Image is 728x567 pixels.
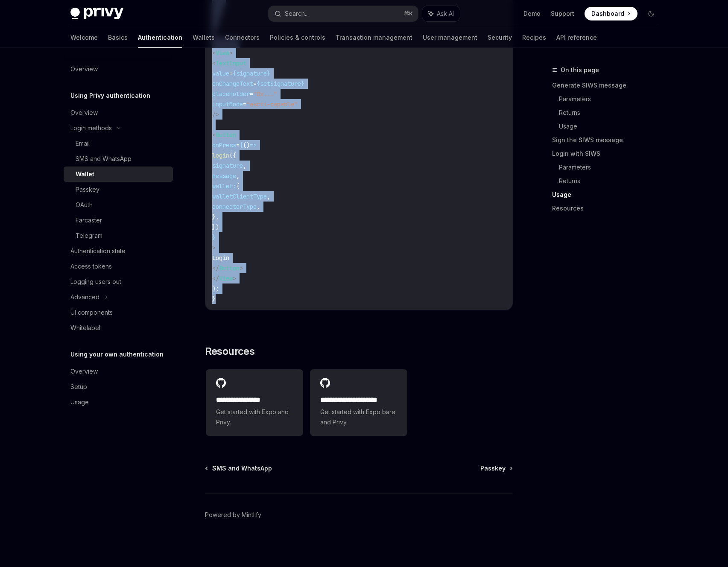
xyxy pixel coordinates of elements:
span: < [212,49,216,57]
a: Dashboard [585,7,637,20]
span: => [250,141,257,149]
div: Usage [70,397,89,407]
img: dark logo [70,8,123,20]
a: Returns [559,106,665,120]
div: Email [76,138,90,149]
a: Overview [64,61,173,77]
button: Toggle dark mode [644,7,658,20]
span: { [236,182,240,190]
span: = [243,100,246,108]
span: } [212,295,216,303]
a: OAuth [64,197,173,213]
span: login [212,152,229,159]
a: SMS and WhatsApp [206,464,272,473]
a: Whitelabel [64,320,173,336]
div: Advanced [70,292,99,302]
a: Farcaster [64,213,173,228]
a: Demo [523,9,541,18]
span: ); [212,285,219,292]
div: Passkey [76,184,99,195]
span: /> [212,111,219,118]
div: Telegram [76,231,102,241]
a: Powered by Mintlify [205,511,261,519]
span: </ [212,264,219,272]
span: () [243,141,250,149]
span: > [229,49,233,57]
a: Basics [108,27,128,48]
span: Passkey [480,464,506,473]
span: inputMode [212,100,243,108]
span: Get started with Expo and Privy. [216,407,293,427]
div: Login methods [70,123,112,133]
a: Setup [64,379,173,395]
span: signature [212,162,243,170]
span: , [267,193,270,200]
a: Welcome [70,27,98,48]
a: Security [488,27,512,48]
span: Login [212,254,229,262]
a: Access tokens [64,259,173,274]
span: , [243,162,246,170]
a: Policies & controls [270,27,325,48]
span: Button [216,131,236,139]
span: Dashboard [591,9,624,18]
a: Recipes [522,27,546,48]
a: Logging users out [64,274,173,289]
span: signature [236,70,267,77]
span: = [250,90,253,98]
span: SMS and WhatsApp [212,464,272,473]
span: { [240,141,243,149]
a: Sign the SIWS message [552,133,665,147]
a: Wallet [64,167,173,182]
span: View [219,275,233,282]
span: placeholder [212,90,250,98]
span: > [240,264,243,272]
div: Setup [70,382,87,392]
span: wallet: [212,182,236,190]
a: Support [551,9,574,18]
a: Usage [559,120,665,133]
span: setSignature [260,80,301,88]
a: Overview [64,105,173,120]
span: ({ [229,152,236,159]
a: Parameters [559,92,665,106]
a: Parameters [559,161,665,174]
span: "0x..." [253,90,277,98]
div: Overview [70,366,98,377]
a: SMS and WhatsApp [64,151,173,167]
span: Resources [205,345,255,358]
span: } [301,80,304,88]
span: TextInput [216,59,246,67]
a: Generate SIWS message [552,79,665,92]
span: }, [212,213,219,221]
span: Get started with Expo bare and Privy. [320,407,397,427]
button: Search...⌘K [269,6,418,21]
span: ⌘ K [404,10,413,17]
a: Wallets [193,27,215,48]
div: Whitelabel [70,323,100,333]
a: Usage [64,395,173,410]
a: UI components [64,305,173,320]
span: "ascii-capable" [246,100,298,108]
span: , [236,172,240,180]
a: User management [423,27,477,48]
a: Login with SIWS [552,147,665,161]
a: Passkey [64,182,173,197]
span: }) [212,223,219,231]
a: Resources [552,202,665,215]
a: Authentication state [64,243,173,259]
span: = [229,70,233,77]
a: Authentication [138,27,182,48]
button: Ask AI [422,6,460,21]
span: On this page [561,65,599,75]
a: Overview [64,364,173,379]
div: Wallet [76,169,94,179]
div: Overview [70,64,98,74]
span: < [212,59,216,67]
a: Passkey [480,464,512,473]
a: Connectors [225,27,260,48]
a: API reference [556,27,597,48]
a: Telegram [64,228,173,243]
span: value [212,70,229,77]
span: > [233,275,236,282]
